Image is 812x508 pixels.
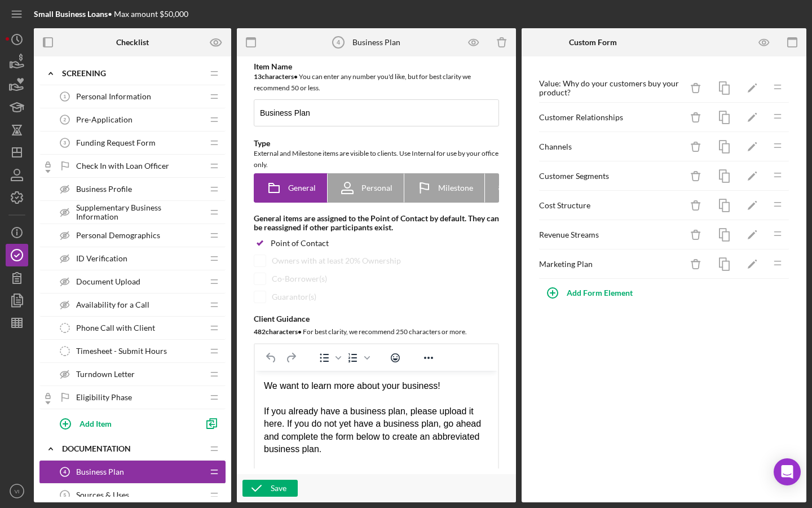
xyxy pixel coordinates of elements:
div: Point of Contact [271,239,329,248]
button: Undo [262,350,281,366]
span: Business Profile [76,185,132,194]
span: Personal Demographics [76,231,160,240]
button: Reveal or hide additional toolbar items [419,350,438,366]
span: Personal Information [76,92,151,101]
span: Milestone [438,183,473,192]
b: Small Business Loans [34,9,108,19]
div: Customer Relationships [539,113,682,122]
div: External and Milestone items are visible to clients. Use Internal for use by your office only. [254,148,499,170]
div: Putting together a business plan is crucial when applying for a loan because it provides clarity ... [9,98,234,173]
div: Screening [62,69,203,78]
iframe: Rich Text Area [255,371,498,497]
div: We want to learn more about your business! If you already have a business plan, please upload it ... [9,9,234,85]
div: Open Intercom Messenger [774,458,801,485]
tspan: 4 [337,39,341,46]
body: Rich Text Area. Press ALT-0 for help. [9,9,234,173]
b: Custom Form [569,38,617,47]
b: Checklist [116,38,149,47]
div: Value: Why do your customers buy your product? [539,79,682,97]
span: Business Plan [76,467,124,476]
button: Add Item [51,412,197,435]
div: You can enter any number you'd like, but for best clarity we recommend 50 or less. [254,71,499,94]
div: General items are assigned to the Point of Contact by default. They can be reassigned if other pa... [254,214,499,232]
tspan: 3 [64,140,67,146]
span: Phone Call with Client [76,323,155,332]
div: Cost Structure [539,201,682,210]
div: Channels [539,142,682,151]
div: Business Plan [352,38,400,47]
div: Item Name [254,62,499,71]
body: Rich Text Area. Press ALT-0 for help. [9,9,234,21]
span: Availability for a Call [76,300,149,309]
button: Emojis [386,350,405,366]
div: Guarantor(s) [272,292,316,301]
span: Pre-Application [76,115,133,124]
div: Documentation [62,444,203,453]
div: Numbered list [343,350,372,366]
div: Marketing Plan [539,260,682,269]
span: Eligibility Phase [76,393,132,402]
b: 13 character s • [254,72,298,81]
text: VI [14,488,19,494]
tspan: 2 [64,117,67,122]
span: Check In with Loan Officer [76,161,169,170]
tspan: 4 [64,469,67,475]
span: Personal [361,183,392,192]
div: Save [271,480,286,497]
div: Owners with at least 20% Ownership [272,256,401,265]
tspan: 5 [64,492,67,498]
div: • Max amount $50,000 [34,10,188,19]
button: Save [242,480,298,497]
button: VI [6,480,28,502]
div: Type [254,139,499,148]
button: Add Form Element [539,282,644,304]
tspan: 1 [64,94,67,99]
span: ID Verification [76,254,127,263]
button: Redo [281,350,301,366]
div: Co-Borrower(s) [272,274,327,283]
span: Funding Request Form [76,138,156,147]
span: Timesheet - Submit Hours [76,347,167,356]
span: Sources & Uses [76,491,129,500]
div: For best clarity, we recommend 250 characters or more. [254,326,499,338]
div: Bullet list [315,350,343,366]
div: Add Form Element [567,282,633,304]
div: Client Guidance [254,314,499,323]
div: Revenue Streams [539,230,682,239]
span: Supplementary Business Information [76,203,203,221]
span: General [288,183,316,192]
span: Turndown Letter [76,370,135,379]
div: Customer Segments [539,172,682,181]
div: Add Item [80,413,112,434]
b: 482 character s • [254,327,302,336]
span: Document Upload [76,277,140,286]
